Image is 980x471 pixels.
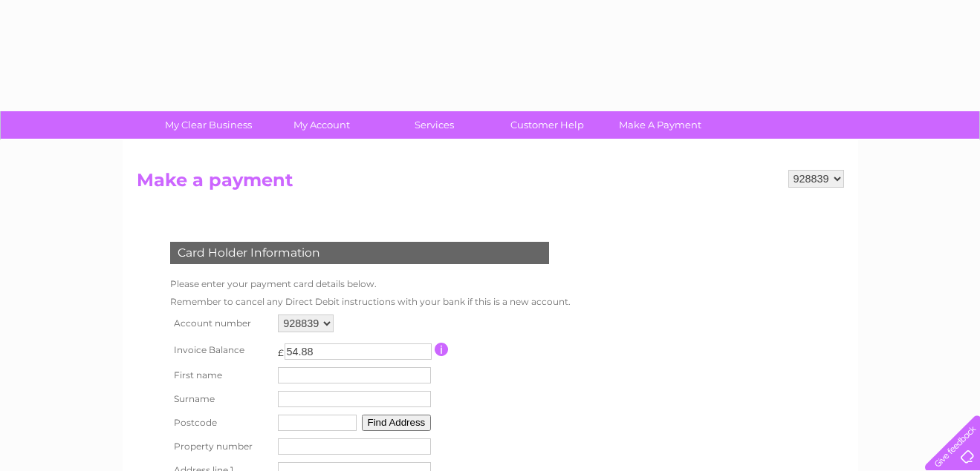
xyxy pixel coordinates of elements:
[373,111,496,139] a: Services
[166,411,275,435] th: Postcode
[278,340,284,358] td: £
[486,111,609,139] a: Customer Help
[599,111,721,139] a: Make A Payment
[166,336,275,363] th: Invoice Balance
[137,170,844,198] h2: Make a payment
[166,293,574,311] td: Remember to cancel any Direct Debit instructions with your bank if this is a new account.
[166,363,275,387] th: First name
[435,343,449,356] input: Information
[166,435,275,458] th: Property number
[170,242,549,264] div: Card Holder Information
[147,111,270,139] a: My Clear Business
[166,387,275,411] th: Surname
[362,415,432,431] button: Find Address
[260,111,383,139] a: My Account
[166,275,574,293] td: Please enter your payment card details below.
[166,311,275,336] th: Account number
